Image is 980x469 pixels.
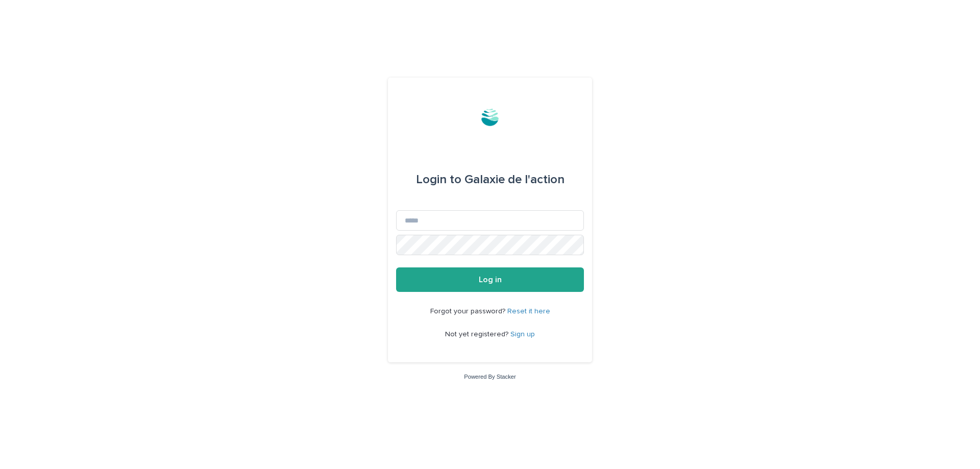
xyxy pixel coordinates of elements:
[507,308,550,315] a: Reset it here
[396,267,584,292] button: Log in
[475,102,505,133] img: C4g6FvllSJWhIUqhywbw
[445,331,510,338] span: Not yet registered?
[416,174,461,186] span: Login to
[430,308,507,315] span: Forgot your password?
[479,276,502,284] span: Log in
[416,165,565,194] div: Galaxie de l'action
[510,331,535,338] a: Sign up
[464,374,516,380] a: Powered By Stacker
